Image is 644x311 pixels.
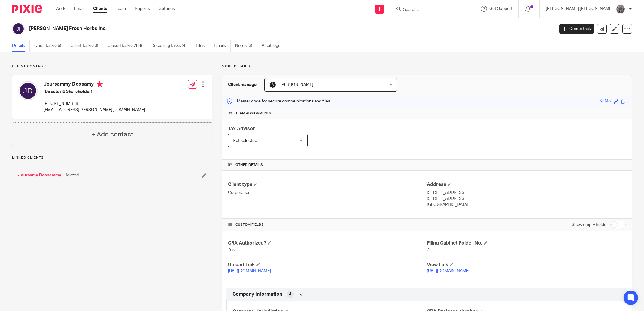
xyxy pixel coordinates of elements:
span: Other details [235,163,263,167]
h4: Client type [228,181,427,188]
span: Team assignments [235,111,271,116]
label: Show empty fields [572,222,606,228]
span: Company Information [232,291,282,297]
h4: Upload Link [228,262,427,268]
p: Client contacts [12,64,212,69]
a: Reports [135,6,150,12]
a: Audit logs [262,40,285,52]
a: Work [56,6,65,12]
span: 74 [427,248,432,252]
p: [STREET_ADDRESS] [427,190,626,196]
a: Create task [559,24,594,34]
p: Corporation [228,190,427,196]
a: Open tasks (6) [34,40,66,52]
img: svg%3E [12,23,25,35]
h3: Client manager [228,82,258,88]
i: Primary [97,81,103,87]
p: [EMAIL_ADDRESS][PERSON_NAME][DOMAIN_NAME] [44,107,145,113]
span: Not selected [233,139,257,143]
span: Yes [228,248,235,252]
a: Team [116,6,126,12]
a: Details [12,40,30,52]
div: KeMo [600,98,611,105]
img: Pixie [12,5,42,13]
a: Files [196,40,209,52]
h4: CUSTOM FIELDS [228,222,427,227]
p: [GEOGRAPHIC_DATA] [427,202,626,208]
a: Clients [93,6,107,12]
span: [PERSON_NAME] [280,83,313,87]
a: Client tasks (0) [71,40,103,52]
h4: + Add contact [91,130,133,139]
a: Recurring tasks (4) [151,40,191,52]
a: Settings [159,6,175,12]
span: Tax Advisor [228,126,255,131]
p: [PERSON_NAME] [PERSON_NAME] [546,6,613,12]
p: More details [222,64,632,69]
a: Emails [214,40,231,52]
a: [URL][DOMAIN_NAME] [427,269,470,273]
span: Related [64,172,79,178]
span: 4 [289,291,291,297]
span: Get Support [489,7,512,11]
img: svg%3E [18,81,38,100]
h4: View Link [427,262,626,268]
a: [URL][DOMAIN_NAME] [228,269,271,273]
a: Joursamy Deosammy [18,172,61,178]
p: Linked clients [12,155,212,160]
a: Notes (3) [235,40,257,52]
p: [STREET_ADDRESS] [427,196,626,202]
p: Master code for secure communications and files [226,98,330,104]
h4: Joursammy Deosamy [44,81,145,89]
img: HardeepM.png [269,81,276,88]
h2: [PERSON_NAME] Fresh Herbs Inc. [29,26,446,32]
input: Search [402,7,457,13]
a: Closed tasks (288) [108,40,147,52]
img: 20160912_191538.jpg [616,4,625,14]
p: [PHONE_NUMBER] [44,101,145,107]
h4: CRA Authorized? [228,240,427,246]
h5: (Director & Shareholder) [44,89,145,95]
h4: Filing Cabinet Folder No. [427,240,626,246]
a: Email [74,6,84,12]
h4: Address [427,181,626,188]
